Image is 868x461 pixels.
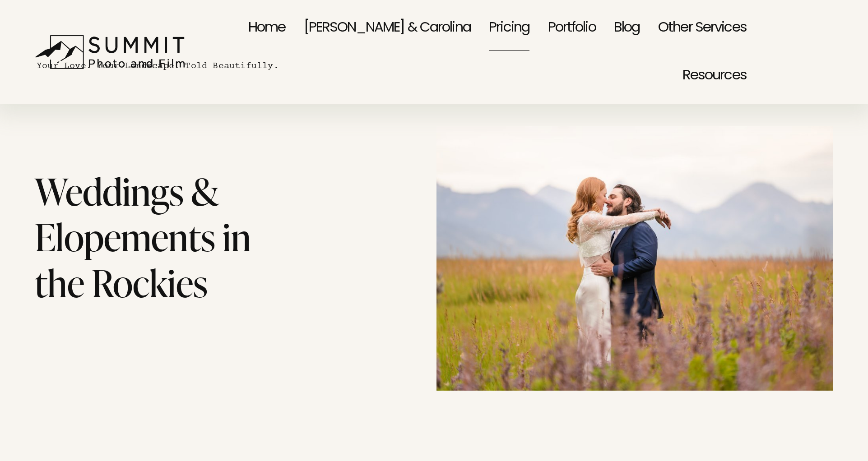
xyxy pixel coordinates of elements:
a: folder dropdown [658,5,747,52]
img: Summit Photo and Film [35,35,190,69]
a: Blog [614,5,640,52]
span: Other Services [658,6,747,51]
h1: Weddings & Elopements in the Rockies [35,168,297,305]
a: Home [248,5,286,52]
a: [PERSON_NAME] & Carolina [304,5,471,52]
a: folder dropdown [682,52,747,100]
span: Resources [682,54,747,99]
a: Portfolio [548,5,596,52]
a: Pricing [489,5,529,52]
